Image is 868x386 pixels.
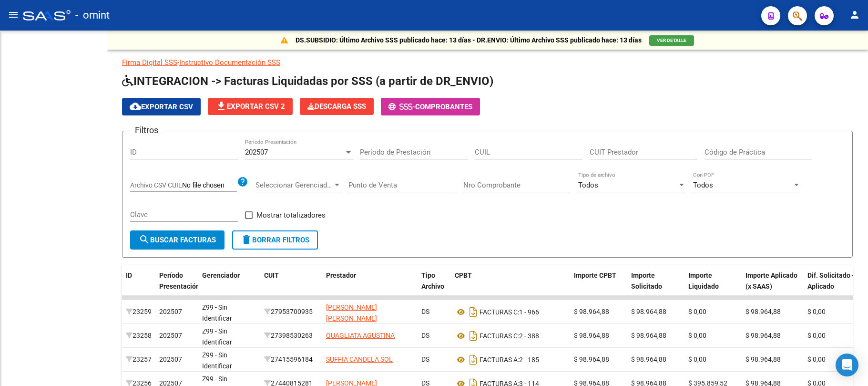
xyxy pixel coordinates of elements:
[574,308,609,315] span: $ 98.964,88
[208,98,293,115] button: Exportar CSV 2
[804,265,866,307] datatable-header-cell: Dif. Solicitado - Aplicado
[807,355,826,363] span: $ 0,00
[455,328,566,344] div: 2 - 388
[159,355,182,363] span: 202507
[202,351,232,370] span: Z99 - Sin Identificar
[574,332,609,339] span: $ 98.964,88
[300,98,374,115] app-download-masive: Descarga masiva de comprobantes (adjuntos)
[326,303,377,322] span: [PERSON_NAME] [PERSON_NAME]
[849,9,860,21] mat-icon: person
[421,355,429,363] span: DS
[130,103,193,111] span: Exportar CSV
[122,57,853,68] p: -
[126,330,152,341] div: 23258
[139,234,150,245] mat-icon: search
[631,308,666,315] span: $ 98.964,88
[260,265,322,307] datatable-header-cell: CUIT
[202,271,240,279] span: Gerenciador
[122,98,201,115] button: Exportar CSV
[232,230,318,250] button: Borrar Filtros
[307,102,366,111] span: Descarga SSS
[688,355,706,363] span: $ 0,00
[421,332,429,339] span: DS
[326,355,393,363] span: SUFFIA CANDELA SOL
[467,304,480,320] i: Descargar documento
[326,332,395,339] span: QUAGLIATA AGUSTINA
[745,271,797,290] span: Importe Aplicado (x SAAS)
[264,271,279,279] span: CUIT
[179,58,280,67] a: Instructivo Documentación SSS
[627,265,684,307] datatable-header-cell: Importe Solicitado
[130,181,182,189] span: Archivo CSV CUIL
[455,271,472,279] span: CPBT
[688,332,706,339] span: $ 0,00
[159,332,182,339] span: 202507
[688,308,706,315] span: $ 0,00
[322,265,418,307] datatable-header-cell: Prestador
[693,181,713,189] span: Todos
[467,352,480,367] i: Descargar documento
[807,271,855,290] span: Dif. Solicitado - Aplicado
[264,330,318,341] div: 27398530263
[418,265,451,307] datatable-header-cell: Tipo Archivo
[688,271,719,290] span: Importe Liquidado
[421,271,444,290] span: Tipo Archivo
[455,304,566,320] div: 1 - 966
[159,271,200,290] span: Período Presentación
[255,181,333,189] span: Seleccionar Gerenciador
[126,306,152,317] div: 23259
[122,58,177,67] a: Firma Digital SSS
[159,308,182,315] span: 202507
[215,102,285,111] span: Exportar CSV 2
[480,332,519,340] span: FACTURAS C:
[467,328,480,344] i: Descargar documento
[202,327,232,346] span: Z99 - Sin Identificar
[480,356,519,364] span: FACTURAS A:
[415,103,472,111] span: Comprobantes
[300,98,374,115] button: Descarga SSS
[631,332,666,339] span: $ 98.964,88
[649,35,694,46] button: VER DETALLE
[296,35,642,45] p: DS.SUBSIDIO: Último Archivo SSS publicado hace: 13 días - DR.ENVIO: Último Archivo SSS publicado ...
[8,9,19,21] mat-icon: menu
[241,234,252,245] mat-icon: delete
[182,181,237,190] input: Archivo CSV CUIL
[578,181,598,189] span: Todos
[256,209,326,221] span: Mostrar totalizadores
[326,271,356,279] span: Prestador
[122,74,493,88] span: INTEGRACION -> Facturas Liquidadas por SSS (a partir de DR_ENVIO)
[130,124,163,137] h3: Filtros
[139,236,216,244] span: Buscar Facturas
[241,236,309,244] span: Borrar Filtros
[264,354,318,365] div: 27415596184
[381,98,480,115] button: -Comprobantes
[631,271,662,290] span: Importe Solicitado
[574,271,616,279] span: Importe CPBT
[421,308,429,315] span: DS
[574,355,609,363] span: $ 98.964,88
[742,265,804,307] datatable-header-cell: Importe Aplicado (x SAAS)
[807,332,826,339] span: $ 0,00
[130,101,141,112] mat-icon: cloud_download
[215,100,227,112] mat-icon: file_download
[570,265,627,307] datatable-header-cell: Importe CPBT
[202,303,232,322] span: Z99 - Sin Identificar
[75,5,110,26] span: - omint
[451,265,570,307] datatable-header-cell: CPBT
[126,354,152,365] div: 23257
[807,308,826,315] span: $ 0,00
[198,265,260,307] datatable-header-cell: Gerenciador
[237,176,248,188] mat-icon: help
[836,354,858,376] div: Open Intercom Messenger
[745,308,781,315] span: $ 98.964,88
[126,271,132,279] span: ID
[245,148,268,156] span: 202507
[684,265,742,307] datatable-header-cell: Importe Liquidado
[130,230,225,250] button: Buscar Facturas
[455,352,566,367] div: 2 - 185
[631,355,666,363] span: $ 98.964,88
[657,38,686,43] span: VER DETALLE
[745,355,781,363] span: $ 98.964,88
[480,308,519,316] span: FACTURAS C:
[264,306,318,317] div: 27953700935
